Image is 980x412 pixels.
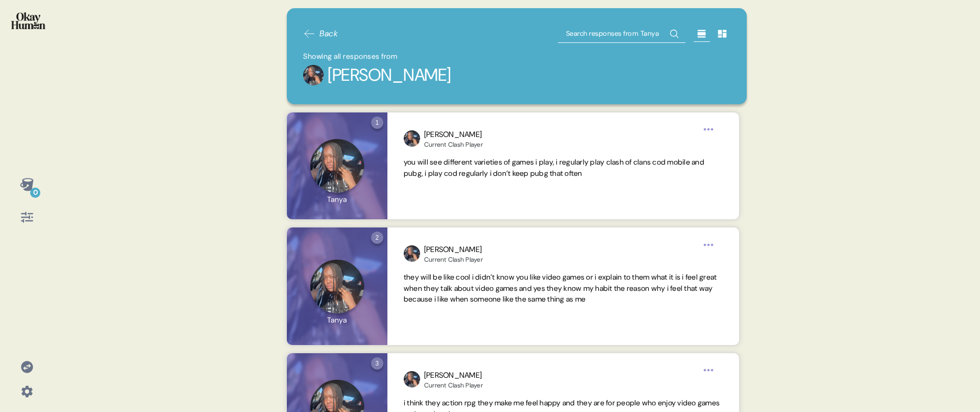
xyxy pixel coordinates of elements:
span: Back [320,28,338,40]
div: [PERSON_NAME] [424,129,483,141]
div: [PERSON_NAME] [328,62,451,88]
div: 1 [371,117,383,129]
img: profilepic_24874021625557860.jpg [404,130,420,147]
img: profilepic_24874021625557860.jpg [303,65,324,85]
img: profilepic_24874021625557860.jpg [404,245,420,262]
div: Current Clash Player [424,256,483,264]
span: they will be like cool i didn’t know you like video games or i explain to them what it is i feel ... [404,272,717,304]
div: 3 [371,357,383,370]
img: okayhuman.3b1b6348.png [11,12,45,29]
div: [PERSON_NAME] [424,370,483,381]
div: Current Clash Player [424,141,483,149]
div: 2 [371,232,383,244]
div: Current Clash Player [424,381,483,390]
span: you will see different varieties of games i play, i regularly play clash of clans cod mobile and ... [404,157,704,178]
input: Search responses from Tanya [558,25,685,43]
div: [PERSON_NAME] [424,244,483,256]
div: 0 [30,188,40,198]
img: profilepic_24874021625557860.jpg [404,371,420,387]
div: Showing all responses from [303,51,730,62]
